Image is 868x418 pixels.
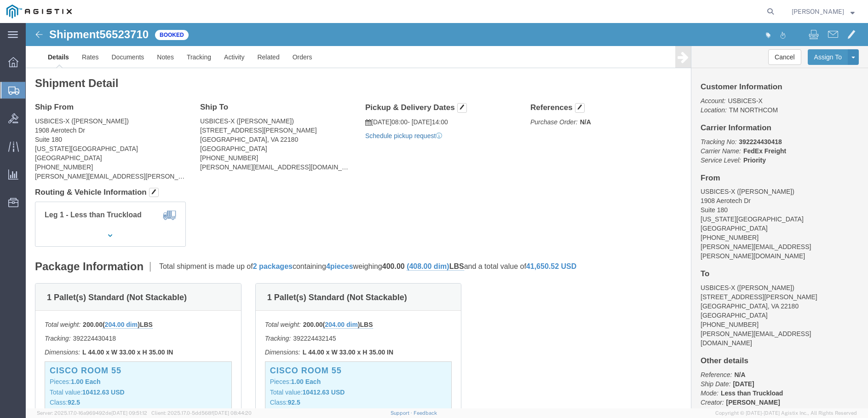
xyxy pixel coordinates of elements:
[151,410,252,416] span: Client: 2025.17.0-5dd568f
[791,6,855,17] button: [PERSON_NAME]
[6,5,72,18] img: logo
[792,6,844,17] span: Nicholas Pace
[37,410,147,416] span: Server: 2025.17.0-16a969492de
[391,410,414,416] a: Support
[111,410,147,416] span: [DATE] 09:51:12
[213,410,252,416] span: [DATE] 08:44:20
[26,23,868,408] iframe: FS Legacy Container
[715,409,857,417] span: Copyright © [DATE]-[DATE] Agistix Inc., All Rights Reserved
[414,410,437,416] a: Feedback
